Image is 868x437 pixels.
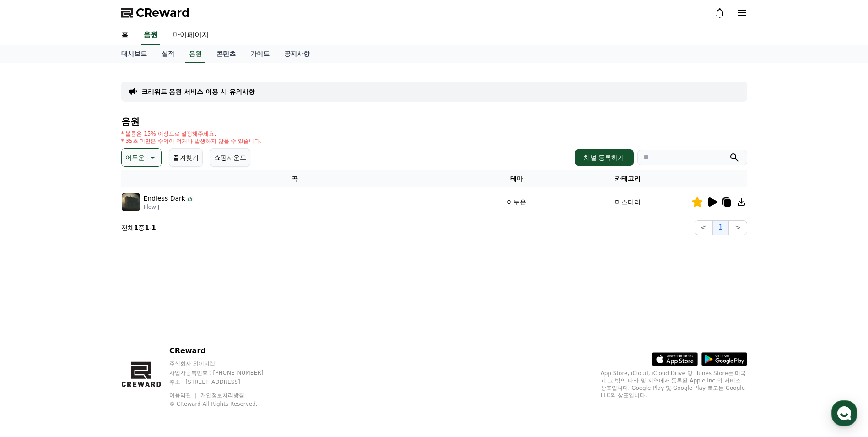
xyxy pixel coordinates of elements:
[125,151,145,164] p: 어두운
[121,130,262,137] p: * 볼륨은 15% 이상으로 설정해주세요.
[144,194,185,203] p: Endless Dark
[729,220,747,235] button: >
[243,45,277,63] a: 가이드
[151,224,156,231] strong: 1
[169,148,203,167] button: 즐겨찾기
[121,223,156,232] p: 전체 중 -
[169,392,198,399] a: 이용약관
[169,369,281,377] p: 사업자등록번호 : [PHONE_NUMBER]
[134,224,139,231] strong: 1
[121,116,747,126] h4: 음원
[121,5,190,20] a: CReward
[122,193,140,211] img: music
[695,220,712,235] button: <
[210,148,250,167] button: 쇼핑사운드
[277,45,317,63] a: 공지사항
[141,26,160,45] a: 음원
[121,148,162,167] button: 어두운
[165,26,216,45] a: 마이페이지
[712,220,729,235] button: 1
[121,137,262,145] p: * 35초 미만은 수익이 적거나 발생하지 않을 수 있습니다.
[575,149,633,166] button: 채널 등록하기
[169,345,281,356] p: CReward
[144,203,194,211] p: Flow J
[169,400,281,408] p: © CReward All Rights Reserved.
[185,45,205,63] a: 음원
[145,224,149,231] strong: 1
[154,45,182,63] a: 실적
[141,87,255,96] a: 크리워드 음원 서비스 이용 시 유의사항
[565,187,691,217] td: 미스터리
[121,170,469,187] th: 곡
[169,378,281,386] p: 주소 : [STREET_ADDRESS]
[209,45,243,63] a: 콘텐츠
[136,5,190,20] span: CReward
[169,360,281,367] p: 주식회사 와이피랩
[601,370,747,399] p: App Store, iCloud, iCloud Drive 및 iTunes Store는 미국과 그 밖의 나라 및 지역에서 등록된 Apple Inc.의 서비스 상표입니다. Goo...
[469,187,565,217] td: 어두운
[565,170,691,187] th: 카테고리
[114,26,136,45] a: 홈
[469,170,565,187] th: 테마
[200,392,244,399] a: 개인정보처리방침
[114,45,154,63] a: 대시보드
